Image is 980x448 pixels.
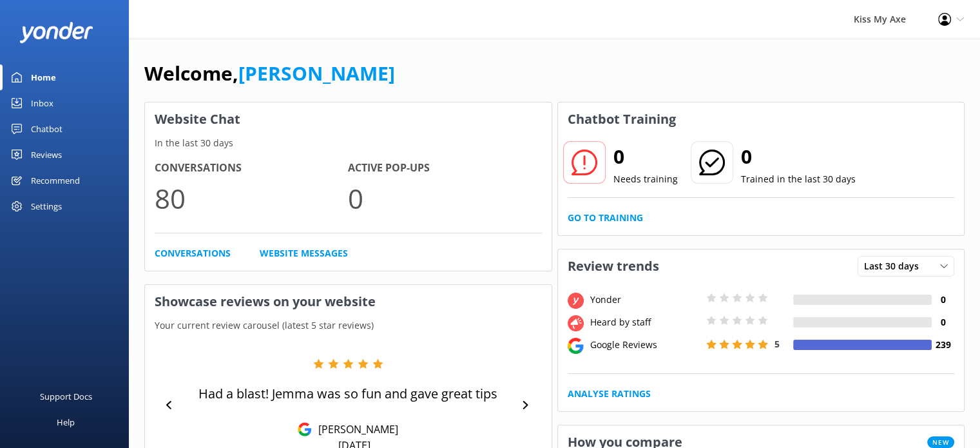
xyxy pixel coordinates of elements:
div: Help [57,409,75,435]
div: Google Reviews [587,338,703,352]
a: Website Messages [260,246,348,260]
h4: 0 [932,315,954,329]
p: [PERSON_NAME] [312,422,398,436]
a: [PERSON_NAME] [238,60,395,86]
p: Trained in the last 30 days [741,172,856,186]
p: Had a blast! Jemma was so fun and gave great tips [198,385,497,403]
div: Yonder [587,293,703,307]
p: Your current review carousel (latest 5 star reviews) [145,318,552,333]
span: New [927,436,954,448]
a: Analyse Ratings [568,387,651,401]
span: 5 [774,338,780,350]
div: Home [31,64,56,90]
div: Support Docs [40,384,92,409]
p: Needs training [613,172,678,186]
div: Inbox [31,90,53,116]
a: Go to Training [568,211,643,225]
h3: Review trends [558,249,669,283]
div: Settings [31,193,62,219]
h1: Welcome, [144,58,395,89]
div: Reviews [31,142,62,168]
a: Conversations [155,246,231,260]
div: Recommend [31,168,80,193]
span: Last 30 days [864,259,927,273]
h3: Website Chat [145,102,552,136]
h4: Active Pop-ups [348,160,541,177]
h2: 0 [741,141,856,172]
h4: Conversations [155,160,348,177]
div: Chatbot [31,116,62,142]
p: In the last 30 days [145,136,552,150]
h3: Chatbot Training [558,102,686,136]
img: yonder-white-logo.png [19,22,93,43]
p: 0 [348,177,541,220]
h3: Showcase reviews on your website [145,285,552,318]
div: Heard by staff [587,315,703,329]
h2: 0 [613,141,678,172]
h4: 239 [932,338,954,352]
p: 80 [155,177,348,220]
img: Google Reviews [298,422,312,436]
h4: 0 [932,293,954,307]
